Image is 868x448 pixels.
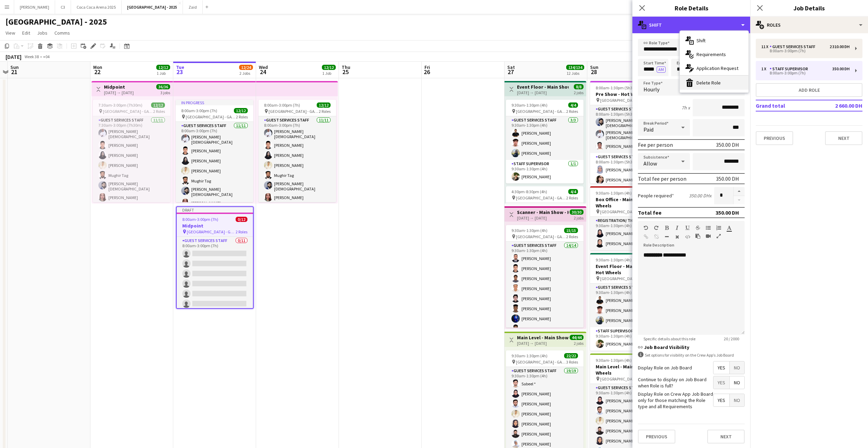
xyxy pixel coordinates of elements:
[176,100,253,202] app-job-card: In progress8:00am-3:00pm (7h)12/12 [GEOGRAPHIC_DATA] - GATE 72 RolesGuest Services Staff11/118:00...
[156,84,170,89] span: 36/36
[756,131,793,145] button: Previous
[664,234,669,240] button: Horizontal Line
[590,196,668,209] h3: Box Office - Main Show - Hot Wheels
[564,353,578,358] span: 22/22
[638,141,673,148] div: Fee per person
[590,253,668,351] app-job-card: 9:30am-1:30pm (4h)4/4Event Floor - Main Show - Hot Wheels [GEOGRAPHIC_DATA] - GATE 72 RolesGuest ...
[506,225,584,328] app-job-card: 9:30am-1:30pm (4h)15/15 [GEOGRAPHIC_DATA] - GATE 72 RolesGuest Services Staff14/149:30am-1:30pm (...
[590,186,668,250] app-job-card: 9:30am-1:30pm (4h)2/2Box Office - Main Show - Hot Wheels [GEOGRAPHIC_DATA] - GATE 71 RoleRegistra...
[176,122,253,250] app-card-role: Guest Services Staff11/118:00am-3:00pm (7h)[PERSON_NAME][DEMOGRAPHIC_DATA][PERSON_NAME][PERSON_NA...
[713,376,729,389] span: Yes
[643,126,654,133] span: Paid
[507,64,515,70] span: Sat
[506,116,584,160] app-card-role: Guest Services Staff3/39:30am-1:30pm (4h)[PERSON_NAME][PERSON_NAME][PERSON_NAME]
[574,89,584,95] div: 2 jobs
[574,215,584,221] div: 2 jobs
[423,68,430,76] span: 26
[600,376,650,382] span: [GEOGRAPHIC_DATA] - GATE 7
[756,83,862,97] button: Add role
[707,430,745,443] button: Next
[342,64,350,70] span: Thu
[713,361,729,374] span: Yes
[517,84,569,90] h3: Event Floor - Main Show - Hot Wheels
[176,64,184,70] span: Tue
[596,358,632,363] span: 9:30am-1:30pm (4h)
[632,3,750,12] h3: Role Details
[236,229,247,234] span: 2 Roles
[819,100,862,111] td: 2 660.00 DH
[239,71,253,76] div: 2 Jobs
[770,44,818,49] div: Guest Services Staff
[696,65,738,71] span: Application Request
[574,340,584,346] div: 2 jobs
[6,53,21,60] div: [DATE]
[761,49,850,53] div: 8:00am-3:00pm (7h)
[176,206,254,309] div: Draft8:00am-3:00pm (7h)0/12Midpoint [GEOGRAPHIC_DATA] - GATE 72 RolesGuest Services Staff0/118:00...
[6,17,107,27] h1: [GEOGRAPHIC_DATA] - 2025
[506,160,584,183] app-card-role: Staff Supervisor1/19:30am-1:30pm (4h)[PERSON_NAME]
[716,225,721,231] button: Ordered List
[511,353,547,358] span: 9:30am-1:30pm (4h)
[600,98,650,103] span: [GEOGRAPHIC_DATA] - GATE 7
[517,209,569,215] h3: Scanner - Main Show - Hot Wheels
[590,64,598,70] span: Sun
[259,64,268,70] span: Wed
[234,108,248,113] span: 12/12
[341,68,350,76] span: 25
[566,65,584,70] span: 134/134
[590,327,668,351] app-card-role: Staff Supervisor1/19:30am-1:30pm (4h)[PERSON_NAME]
[638,352,745,358] div: Set options for visibility on the Crew App’s Job Board
[566,195,578,200] span: 2 Roles
[643,225,648,231] button: Undo
[600,209,652,214] span: [GEOGRAPHIC_DATA] - GATE 7
[830,44,850,49] div: 2 310.00 DH
[177,237,253,361] app-card-role: Guest Services Staff0/118:00am-3:00pm (7h)
[37,30,47,36] span: Jobs
[718,336,745,341] span: 20 / 2000
[517,334,569,341] h3: Main Level - Main Show - Hot Wheels
[590,217,668,250] app-card-role: Registration/ Ticketing2/29:30am-1:30pm (4h)[PERSON_NAME][PERSON_NAME]
[590,263,668,276] h3: Event Floor - Main Show - Hot Wheels
[182,217,218,222] span: 8:00am-3:00pm (7h)
[761,66,770,71] div: 1 x
[638,376,713,389] label: Continue to display on Job Board when Role is full?
[568,189,578,194] span: 4/4
[600,276,650,281] span: [GEOGRAPHIC_DATA] - GATE 7
[750,17,868,33] div: Roles
[590,153,668,289] app-card-role: Guest Services Staff12/128:00am-1:30pm (5h30m)[PERSON_NAME][PERSON_NAME]
[716,141,739,148] div: 350.00 DH
[734,187,745,196] button: Increase
[14,0,55,14] button: [PERSON_NAME]
[319,109,331,114] span: 2 Roles
[761,71,850,75] div: 8:00am-3:00pm (7h)
[93,64,102,70] span: Mon
[517,90,569,95] div: [DATE] → [DATE]
[506,100,584,183] div: 9:30am-1:30pm (4h)4/4 [GEOGRAPHIC_DATA] - GATE 72 RolesGuest Services Staff3/39:30am-1:30pm (4h)[...
[657,66,666,73] button: AM
[258,68,268,76] span: 24
[151,102,165,108] span: 12/12
[258,100,336,202] app-job-card: 8:00am-3:00pm (7h)12/12 [GEOGRAPHIC_DATA] - GATE 72 RolesGuest Services Staff11/118:00am-3:00pm (...
[730,376,744,389] span: No
[832,66,850,71] div: 350.00 DH
[175,68,184,76] span: 23
[590,81,668,183] div: 8:00am-1:30pm (5h30m)16/16Pre Show - Hot Wheels [GEOGRAPHIC_DATA] - GATE 73 RolesGuest Services S...
[269,109,319,114] span: [GEOGRAPHIC_DATA] - GATE 7
[570,335,584,340] span: 44/44
[716,209,739,216] div: 350.00 DH
[517,215,569,221] div: [DATE] → [DATE]
[506,203,584,247] app-card-role: Guest Services Staff3/34:30pm-8:30pm (4h)[PERSON_NAME][PERSON_NAME][PERSON_NAME]
[654,225,659,231] button: Redo
[727,225,731,231] button: Text Color
[9,68,19,76] span: 21
[770,66,811,71] div: Staff Supervisor
[638,209,661,216] div: Total fee
[516,109,566,114] span: [GEOGRAPHIC_DATA] - GATE 7
[589,68,598,76] span: 28
[322,71,335,76] div: 1 Job
[19,28,33,37] a: Edit
[22,30,30,36] span: Edit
